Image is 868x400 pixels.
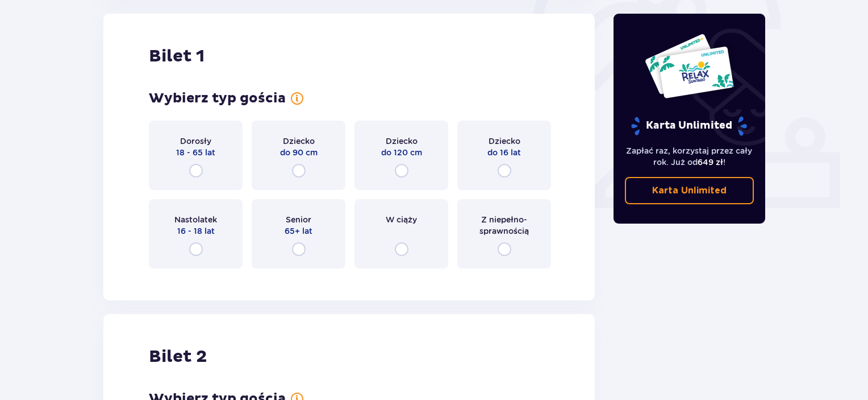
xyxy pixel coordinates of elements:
[625,145,754,168] p: Zapłać raz, korzystaj przez cały rok. Już od !
[283,135,315,147] p: Dziecko
[487,147,521,158] p: do 16 lat
[630,116,748,136] p: Karta Unlimited
[381,147,422,158] p: do 120 cm
[174,214,217,225] p: Nastolatek
[176,147,215,158] p: 18 - 65 lat
[698,158,723,167] span: 649 zł
[386,135,418,147] p: Dziecko
[625,177,754,204] a: Karta Unlimited
[286,214,311,225] p: Senior
[468,214,541,237] p: Z niepełno­sprawnością
[652,184,727,197] p: Karta Unlimited
[489,135,520,147] p: Dziecko
[149,346,207,368] p: Bilet 2
[285,225,312,237] p: 65+ lat
[180,135,211,147] p: Dorosły
[280,147,318,158] p: do 90 cm
[149,90,286,107] p: Wybierz typ gościa
[386,214,417,225] p: W ciąży
[177,225,215,237] p: 16 - 18 lat
[149,46,205,67] p: Bilet 1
